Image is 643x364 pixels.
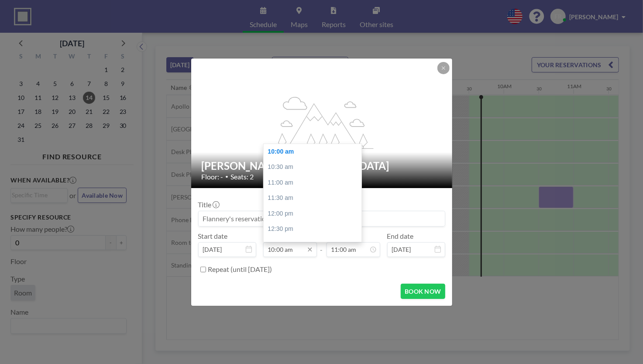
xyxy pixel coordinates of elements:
label: Title [198,200,219,209]
span: • [226,173,229,180]
g: flex-grow: 1.2; [270,96,373,148]
div: 11:30 am [264,190,366,206]
span: - [320,235,323,254]
div: 12:30 pm [264,221,366,237]
label: Repeat (until [DATE]) [208,265,272,274]
div: 10:00 am [264,144,366,160]
div: 11:00 am [264,175,366,191]
div: 01:00 pm [264,237,366,253]
label: End date [387,232,414,240]
h2: [PERSON_NAME][GEOGRAPHIC_DATA] [202,159,443,172]
button: BOOK NOW [401,284,445,299]
label: Start date [198,232,228,240]
div: 10:30 am [264,159,366,175]
span: Seats: 2 [231,172,254,181]
span: Floor: - [202,172,224,181]
div: 12:00 pm [264,206,366,222]
input: Flannery's reservation [199,211,445,226]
